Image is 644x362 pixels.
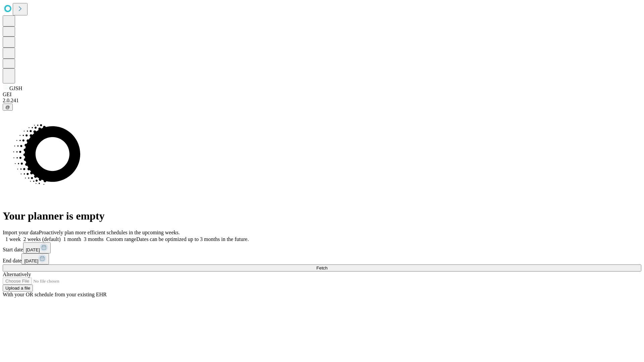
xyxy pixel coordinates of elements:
button: @ [3,104,13,111]
span: [DATE] [24,258,38,263]
span: 1 month [63,236,81,242]
span: @ [5,105,10,110]
span: Proactively plan more efficient schedules in the upcoming weeks. [39,230,180,235]
span: Custom range [106,236,136,242]
span: GJSH [9,85,22,91]
h1: Your planner is empty [3,210,641,222]
span: Fetch [316,265,327,270]
span: Import your data [3,230,39,235]
button: [DATE] [23,242,51,253]
div: GEI [3,92,641,98]
button: [DATE] [21,253,49,264]
div: Start date [3,242,641,253]
span: Alternatively [3,271,31,277]
span: Dates can be optimized up to 3 months in the future. [136,236,249,242]
span: [DATE] [26,247,40,252]
span: With your OR schedule from your existing EHR [3,292,107,297]
span: 3 months [84,236,104,242]
span: 2 weeks (default) [23,236,61,242]
div: 2.0.241 [3,98,641,104]
button: Upload a file [3,285,33,292]
button: Fetch [3,264,641,271]
span: 1 week [5,236,21,242]
div: End date [3,253,641,264]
